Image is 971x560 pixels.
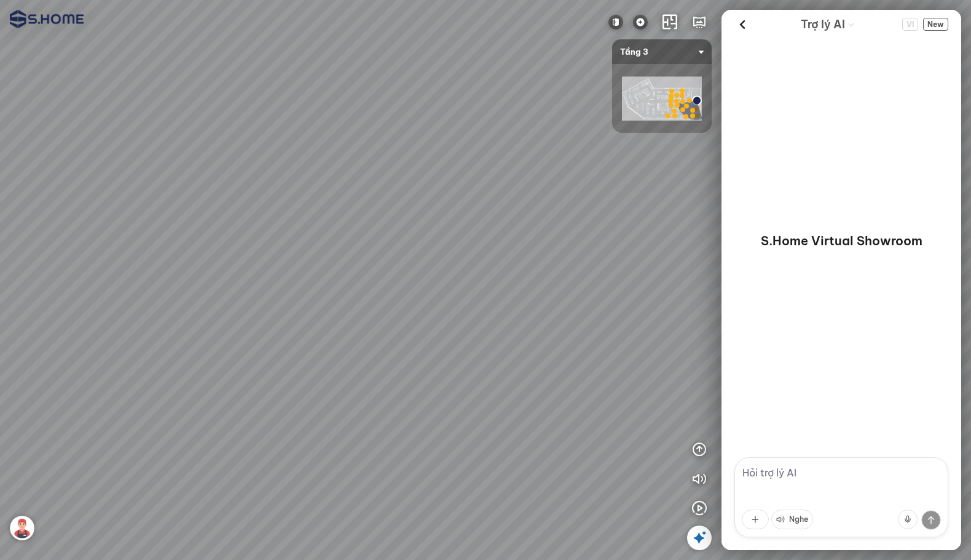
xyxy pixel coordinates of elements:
img: Đóng [608,15,623,30]
div: AI Guide options [801,15,855,34]
img: logo [10,10,84,28]
p: S.Home Virtual Showroom [761,232,922,250]
img: logo [633,15,648,30]
span: Trợ lý AI [801,16,845,33]
span: VI [902,18,918,31]
button: New Chat [923,18,948,31]
button: Change language [902,18,918,31]
span: Tầng 3 [620,39,704,64]
span: New [923,18,948,31]
img: 1e0de095_5470_4_3T9C2HX9U9KH.png [10,516,34,540]
button: Nghe [771,510,813,529]
img: shome_ha_dong_l_EDTARCY6XNHH.png [622,77,702,121]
